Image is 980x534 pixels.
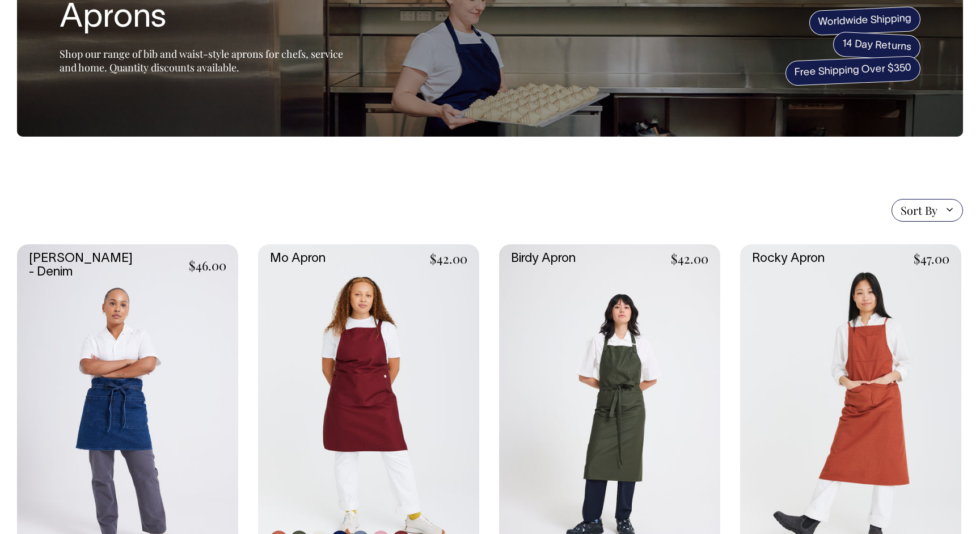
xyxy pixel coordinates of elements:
span: Worldwide Shipping [809,6,921,36]
span: Sort By [901,204,937,217]
span: 14 Day Returns [833,31,921,61]
span: Shop our range of bib and waist-style aprons for chefs, service and home. Quantity discounts avai... [60,47,343,74]
span: Free Shipping Over $350 [785,56,921,86]
h1: Aprons [60,1,343,37]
